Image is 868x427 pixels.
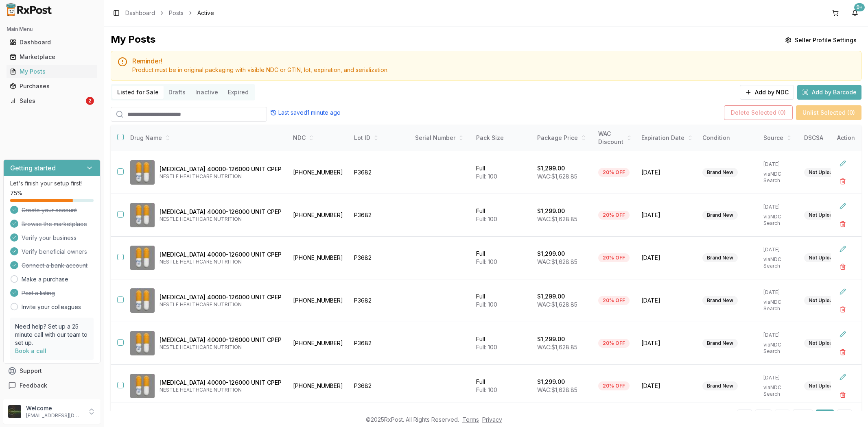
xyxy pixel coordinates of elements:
[288,279,349,322] td: [PHONE_NUMBER]
[22,261,87,270] span: Connect a bank account
[598,381,630,390] div: 20% OFF
[804,253,847,262] div: Not Uploaded
[354,134,405,142] div: Lot ID
[476,301,497,308] span: Full: 100
[537,258,577,265] span: WAC: $1,628.85
[130,246,155,270] img: Zenpep 40000-126000 UNIT CPEP
[537,344,577,351] span: WAC: $1,628.85
[10,38,94,46] div: Dashboard
[22,234,77,242] span: Verify your business
[160,165,282,173] p: [MEDICAL_DATA] 40000-126000 UNIT CPEP
[641,339,693,347] span: [DATE]
[835,199,850,213] button: Edit
[3,50,101,63] button: Marketplace
[831,125,861,151] th: Action
[835,302,850,317] button: Delete
[132,66,855,74] div: Product must be in original packaging with visible NDC or GTIN, lot, expiration, and serialization.
[288,365,349,407] td: [PHONE_NUMBER]
[10,163,56,173] h3: Getting started
[349,151,410,194] td: P3682
[804,211,847,220] div: Not Uploaded
[755,410,772,424] button: 1
[22,220,87,228] span: Browse the marketplace
[160,336,282,344] p: [MEDICAL_DATA] 40000-126000 UNIT CPEP
[763,289,794,296] p: [DATE]
[8,405,21,418] img: User avatar
[537,335,565,343] p: $1,299.00
[288,237,349,279] td: [PHONE_NUMBER]
[3,378,101,393] button: Feedback
[804,381,847,390] div: Not Uploaded
[641,296,693,305] span: [DATE]
[7,64,97,79] a: My Posts
[7,50,97,64] a: Marketplace
[763,246,794,253] p: [DATE]
[797,85,861,100] button: Add by Barcode
[132,58,855,64] h5: Reminder!
[26,404,83,412] p: Welcome
[537,164,565,172] p: $1,299.00
[763,161,794,168] p: [DATE]
[160,208,282,216] p: [MEDICAL_DATA] 40000-126000 UNIT CPEP
[471,237,532,279] td: Full
[22,248,87,256] span: Verify beneficial owners
[160,173,282,180] p: NESTLE HEALTHCARE NUTRITION
[471,322,532,365] td: Full
[702,253,738,262] div: Brand New
[125,9,155,17] a: Dashboard
[598,211,630,220] div: 20% OFF
[349,365,410,407] td: P3682
[763,213,794,227] p: via NDC Search
[641,134,693,142] div: Expiration Date
[476,216,497,222] span: Full: 100
[804,339,847,348] div: Not Uploaded
[835,259,850,274] button: Delete
[22,289,55,297] span: Post a listing
[793,410,813,424] button: 10
[763,375,794,381] p: [DATE]
[482,416,502,423] a: Privacy
[10,82,94,90] div: Purchases
[537,378,565,386] p: $1,299.00
[3,3,55,16] img: RxPost Logo
[86,97,94,105] div: 2
[130,134,282,142] div: Drug Name
[22,303,81,311] a: Invite your colleagues
[15,347,46,354] a: Book a call
[10,189,22,197] span: 75 %
[130,374,155,398] img: Zenpep 40000-126000 UNIT CPEP
[349,194,410,237] td: P3682
[190,86,223,99] button: Inactive
[471,125,532,151] th: Pack Size
[415,134,466,142] div: Serial Number
[763,204,794,210] p: [DATE]
[598,296,630,305] div: 20% OFF
[223,86,254,99] button: Expired
[288,322,349,365] td: [PHONE_NUMBER]
[22,275,68,283] a: Make a purchase
[130,203,155,227] img: Zenpep 40000-126000 UNIT CPEP
[835,345,850,359] button: Delete
[854,3,865,11] div: 9+
[130,288,155,313] img: Zenpep 40000-126000 UNIT CPEP
[763,134,794,142] div: Source
[10,68,94,76] div: My Posts
[804,296,847,305] div: Not Uploaded
[3,65,101,78] button: My Posts
[537,386,577,393] span: WAC: $1,628.85
[835,174,850,189] button: Delete
[840,399,860,419] iframe: Intercom live chat
[26,412,83,419] p: [EMAIL_ADDRESS][DOMAIN_NAME]
[702,211,738,220] div: Brand New
[160,387,282,393] p: NESTLE HEALTHCARE NUTRITION
[160,301,282,308] p: NESTLE HEALTHCARE NUTRITION
[537,301,577,308] span: WAC: $1,628.85
[804,168,847,177] div: Not Uploaded
[763,342,794,355] p: via NDC Search
[3,94,101,107] button: Sales2
[835,156,850,171] button: Edit
[476,386,497,393] span: Full: 100
[7,26,97,33] h2: Main Menu
[169,9,184,17] a: Posts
